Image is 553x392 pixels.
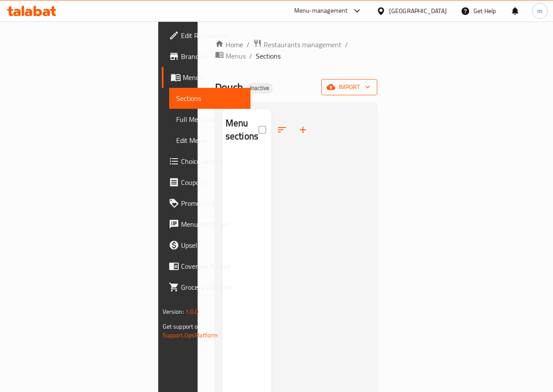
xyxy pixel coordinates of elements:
[181,51,243,62] span: Branches
[222,151,271,158] nav: Menu sections
[292,119,313,140] button: Add section
[181,219,243,229] span: Menu disclaimer
[162,151,250,172] a: Choice Groups
[162,235,250,256] a: Upsell
[162,277,250,298] a: Grocery Checklist
[163,306,184,317] span: Version:
[249,51,252,61] li: /
[181,198,243,208] span: Promotions
[253,39,341,50] a: Restaurants management
[162,46,250,67] a: Branches
[294,6,348,16] div: Menu-management
[176,93,243,104] span: Sections
[169,88,250,109] a: Sections
[176,114,243,125] span: Full Menu View
[247,83,273,94] div: Inactive
[256,51,281,61] span: Sections
[215,39,378,62] nav: breadcrumb
[162,67,250,88] a: Menus
[389,6,447,16] div: [GEOGRAPHIC_DATA]
[345,39,348,50] li: /
[181,240,243,250] span: Upsell
[181,261,243,271] span: Coverage Report
[181,282,243,292] span: Grocery Checklist
[247,84,273,92] span: Inactive
[537,6,543,16] span: m
[162,193,250,214] a: Promotions
[183,72,243,83] span: Menus
[321,79,377,95] button: import
[328,82,370,93] span: import
[162,214,250,235] a: Menu disclaimer
[181,177,243,187] span: Coupons
[176,135,243,146] span: Edit Menu
[162,256,250,277] a: Coverage Report
[162,172,250,193] a: Coupons
[163,321,203,332] span: Get support on:
[181,30,243,41] span: Edit Restaurant
[185,306,199,317] span: 1.0.0
[264,39,341,50] span: Restaurants management
[169,109,250,130] a: Full Menu View
[163,330,218,341] a: Support.OpsPlatform
[169,130,250,151] a: Edit Menu
[181,156,243,167] span: Choice Groups
[162,25,250,46] a: Edit Restaurant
